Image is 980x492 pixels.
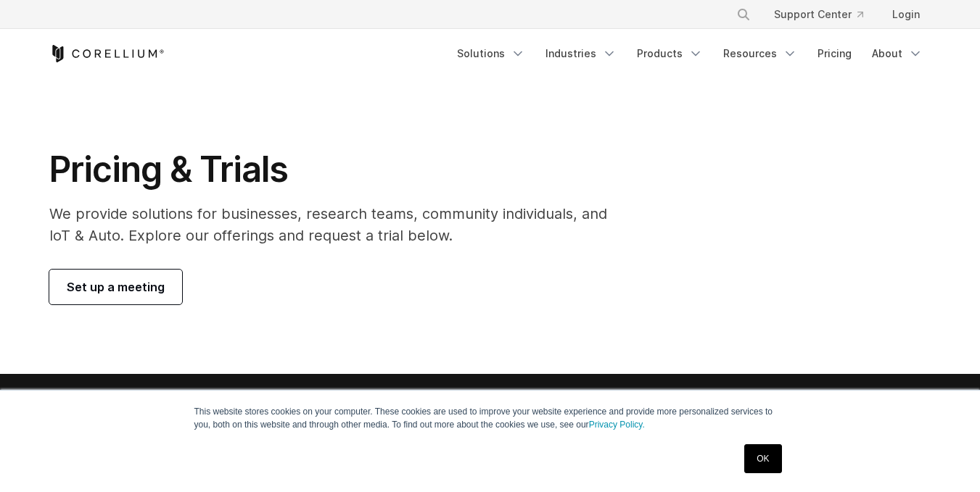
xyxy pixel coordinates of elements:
div: Navigation Menu [448,41,931,67]
a: About [863,41,931,67]
a: Solutions [448,41,534,67]
div: Navigation Menu [719,1,931,28]
h1: Pricing & Trials [49,148,627,191]
a: Login [881,1,931,28]
span: Set up a meeting [67,278,165,296]
p: We provide solutions for businesses, research teams, community individuals, and IoT & Auto. Explo... [49,203,627,246]
button: Search [730,1,757,28]
a: Products [628,41,712,67]
a: OK [744,444,781,473]
a: Privacy Policy. [589,420,645,430]
a: Pricing [809,41,860,67]
a: Corellium Home [49,45,165,62]
a: Set up a meeting [49,270,182,304]
a: Resources [715,41,806,67]
p: This website stores cookies on your computer. These cookies are used to improve your website expe... [194,405,786,431]
a: Industries [537,41,625,67]
a: Support Center [762,1,875,28]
